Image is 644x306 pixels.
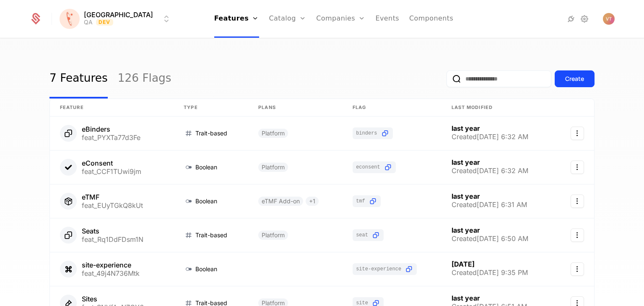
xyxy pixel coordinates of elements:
th: Feature [50,99,174,117]
th: Last Modified [441,99,555,117]
button: Select action [571,127,584,140]
button: Select action [571,262,584,276]
button: Select action [571,228,584,242]
button: Open user button [603,13,615,25]
span: [GEOGRAPHIC_DATA] [84,11,153,18]
span: Dev [96,19,113,26]
a: Integrations [566,14,576,24]
div: Create [565,75,584,83]
div: QA [84,18,93,26]
button: Select environment [62,10,171,28]
button: Select action [571,194,584,208]
img: Florence [60,9,80,29]
a: 126 Flags [118,59,171,99]
a: 7 Features [49,59,108,99]
th: Plans [248,99,343,117]
a: Settings [579,14,589,24]
img: Vlada Todorovic [603,13,615,25]
button: Select action [571,161,584,174]
button: Create [555,70,595,87]
th: Type [174,99,248,117]
th: Flag [343,99,441,117]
